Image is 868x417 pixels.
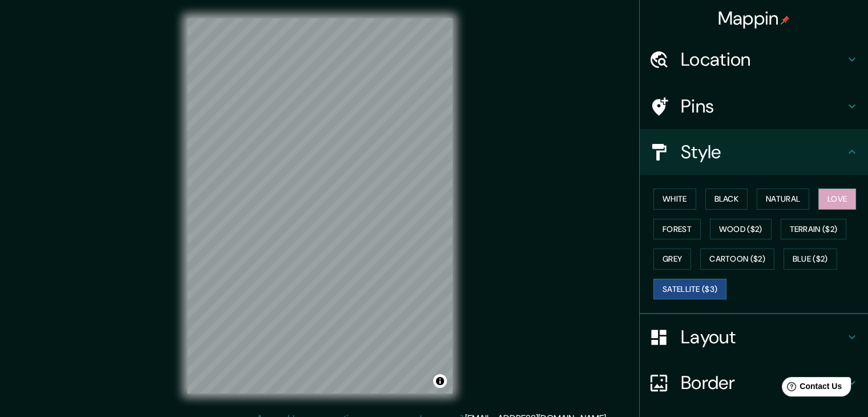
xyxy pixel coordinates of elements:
button: Terrain ($2) [781,219,847,240]
button: White [653,189,696,210]
iframe: Help widget launcher [766,372,855,404]
div: Style [640,129,868,175]
button: Forest [653,219,701,240]
h4: Mappin [718,7,790,30]
h4: Border [681,371,845,394]
div: Pins [640,83,868,129]
button: Black [705,189,748,210]
button: Wood ($2) [710,219,772,240]
canvas: Map [187,18,453,394]
h4: Location [681,48,845,71]
h4: Pins [681,95,845,118]
button: Grey [653,248,691,270]
button: Toggle attribution [433,374,447,388]
div: Layout [640,314,868,360]
h4: Layout [681,326,845,348]
div: Location [640,37,868,82]
button: Love [818,189,856,210]
img: pin-icon.png [781,15,790,25]
div: Border [640,360,868,406]
button: Cartoon ($2) [700,248,774,270]
button: Satellite ($3) [653,279,726,300]
button: Blue ($2) [784,248,837,270]
h4: Style [681,141,845,163]
button: Natural [757,189,809,210]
